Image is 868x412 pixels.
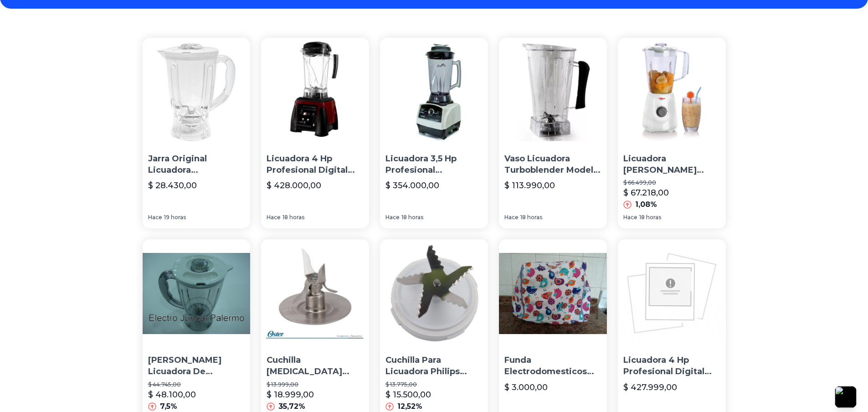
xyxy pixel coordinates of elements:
p: Licuadora [PERSON_NAME] Al100 1,5 Lts 500w Blanca [623,153,720,176]
p: $ 44.745,00 [148,381,245,388]
p: Licuadora 4 Hp Profesional Digital Turboblender 2 Lts [PERSON_NAME] [267,153,364,176]
span: 18 horas [282,214,304,221]
p: Cuchilla [MEDICAL_DATA] Licuadora [PERSON_NAME] 4 Aspas Mod 6805 Original [267,355,364,377]
p: Licuadora 3,5 Hp Profesional Turboblender 79 2,5 Lts 1800w [385,153,483,176]
a: Licuadora Liliana Whitelic Al100 1,5 Lts 500w BlancaLicuadora [PERSON_NAME] Al100 1,5 Lts 500w Bl... [618,38,726,228]
a: Licuadora 4 Hp Profesional Digital Turboblender 2 Lts Gtia TecnofastLicuadora 4 Hp Profesional Di... [261,38,369,228]
span: Hace [148,214,162,221]
span: Hace [385,214,400,221]
p: $ 28.430,00 [148,179,197,192]
p: Licuadora 4 Hp Profesional Digital Turboblender 020 2 Lts [623,355,720,377]
p: $ 18.999,00 [267,388,314,401]
img: Cuchilla Picahielo Licuadora Oster 4 Aspas Mod 6805 Original [261,239,369,347]
p: $ 48.100,00 [148,388,196,401]
img: Licuadora 4 Hp Profesional Digital Turboblender 020 2 Lts [618,239,726,347]
p: $ 13.775,00 [385,381,483,388]
p: 1,08% [635,199,657,210]
img: Jarra Original Licuadora Liliana Am330 Y Algunos Modelo Atma [143,38,251,146]
p: $ 3.000,00 [504,381,548,394]
p: Vaso Licuadora Turboblender Modelo Tb76 Irrompible Barman [504,153,601,176]
img: Vaso Jarra Licuadora De Procesadora Liliana Am434 Selecta [143,239,251,347]
p: 35,72% [278,401,305,412]
img: Cuchilla Para Licuadora Philips Comfort Hr1720 - Palermo [380,239,488,347]
a: Licuadora 3,5 Hp Profesional Turboblender 79 2,5 Lts 1800wLicuadora 3,5 Hp Profesional Turboblend... [380,38,488,228]
p: Cuchilla Para Licuadora Philips Comfort Hr1720 - [GEOGRAPHIC_DATA] [385,355,483,377]
p: 12,52% [397,401,422,412]
span: Hace [267,214,281,221]
span: 19 horas [164,214,186,221]
p: $ 67.218,00 [623,186,669,199]
p: 7,5% [160,401,177,412]
p: [PERSON_NAME] Licuadora De Procesadora [PERSON_NAME] Am434 Selecta [148,355,245,377]
span: 18 horas [401,214,423,221]
img: Vaso Licuadora Turboblender Modelo Tb76 Irrompible Barman [499,38,607,146]
img: Funda Electrodomesticos Licuadora Tostadora Cafetera Etc. [499,239,607,347]
span: Hace [623,214,637,221]
img: Licuadora 3,5 Hp Profesional Turboblender 79 2,5 Lts 1800w [380,38,488,146]
p: Funda Electrodomesticos Licuadora Tostadora Cafetera Etc. [504,355,601,377]
span: 18 horas [520,214,542,221]
a: Vaso Licuadora Turboblender Modelo Tb76 Irrompible BarmanVaso Licuadora Turboblender Modelo Tb76 ... [499,38,607,228]
span: 18 horas [639,214,661,221]
a: Jarra Original Licuadora Liliana Am330 Y Algunos Modelo AtmaJarra Original Licuadora [PERSON_NAME... [143,38,251,228]
p: $ 354.000,00 [385,179,439,192]
img: Licuadora Liliana Whitelic Al100 1,5 Lts 500w Blanca [618,38,726,146]
p: Jarra Original Licuadora [PERSON_NAME] Am330 Y Algunos Modelo Atma [148,153,245,176]
p: $ 13.999,00 [267,381,364,388]
img: Licuadora 4 Hp Profesional Digital Turboblender 2 Lts Gtia Tecnofast [261,38,369,146]
p: $ 66.499,00 [623,179,720,186]
p: $ 427.999,00 [623,381,677,394]
p: $ 428.000,00 [267,179,321,192]
span: Hace [504,214,519,221]
p: $ 113.990,00 [504,179,555,192]
p: $ 15.500,00 [385,388,431,401]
